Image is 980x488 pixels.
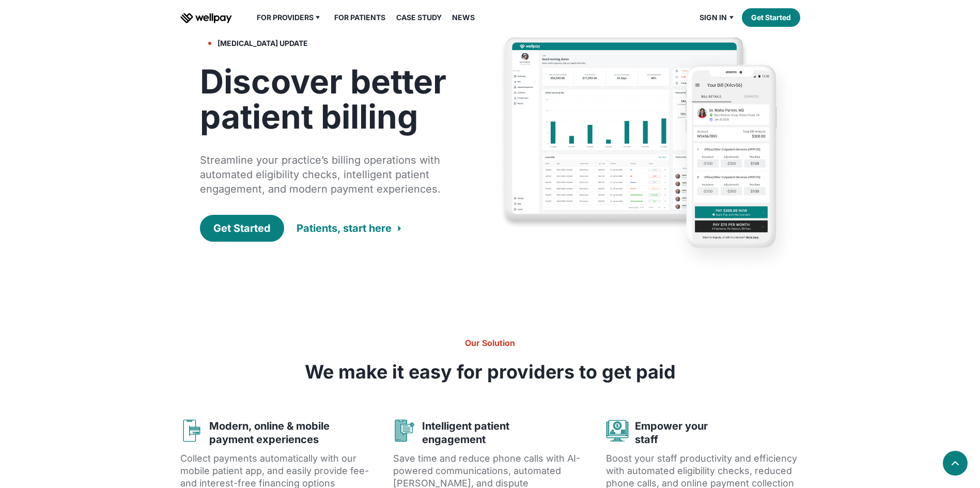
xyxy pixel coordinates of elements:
[446,11,481,24] a: News
[422,419,509,446] h4: Intelligent patient engagement
[304,361,676,382] h3: We make it easy for providers to get paid
[200,64,461,134] h1: Discover better patient billing
[200,153,461,196] div: Streamline your practice’s billing operations with automated eligibility checks, intelligent pati...
[297,216,401,241] a: Patients, start here
[635,419,708,446] h4: Empower your staff
[328,11,392,24] a: For Patients
[742,8,800,27] a: Get Started
[257,11,314,24] div: For Providers
[213,221,271,235] div: Get Started
[297,221,392,235] div: Patients, start here
[304,337,676,349] h6: Our Solution
[200,215,284,242] a: Get Started
[209,419,375,446] h4: Modern, online & mobile payment experiences
[699,11,727,24] div: Sign in
[390,11,448,24] a: Case Study
[217,37,308,50] div: [MEDICAL_DATA] update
